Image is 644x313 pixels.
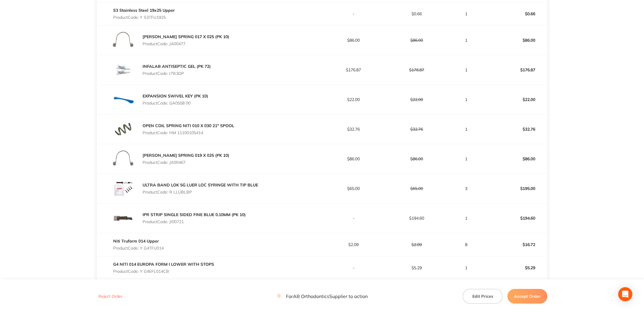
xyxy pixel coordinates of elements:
p: For AB Orthodontics Supplier to action [277,293,368,299]
img: ejJncGIyOQ [108,26,138,55]
button: Edit Prices [463,289,503,303]
p: $86.00 [322,38,385,43]
p: $195.00 [485,181,547,196]
a: ULTRA BAND LOK 5G LUER LOC SYRINGE WITH TIP BLUE [143,182,258,188]
img: bWNubDNtbw [108,55,138,85]
p: 1 [449,38,484,43]
p: 1 [449,68,484,72]
a: IPR STRIP SINGLE SIDED FINE BLUE 0.10MM (PK 10) [143,212,246,217]
p: 1 [449,216,484,221]
a: Niti Truform 014 Upper [113,238,159,244]
p: Product Code: R LLUBLBP [143,190,258,194]
img: ZHd0YWhyNg [108,174,138,203]
p: $176.87 [485,63,547,77]
p: - [322,11,385,16]
img: aGdsaDdsMQ [108,203,138,233]
p: $2.09 [322,242,385,247]
a: [PERSON_NAME] SPRING 017 X 025 (PK 10) [143,34,229,39]
button: Accept Order [507,289,547,303]
p: $32.76 [485,122,547,136]
p: Product Code: I79:3DP [143,71,211,76]
a: G4 NITI 014 EUROPA FORM I LOWER WITH STOPS [113,262,214,267]
a: OPEN COIL SPRING NITI 010 X 030 21" SPOOL [143,123,234,128]
p: $176.87 [322,68,385,72]
p: 1 [449,97,484,102]
p: $86.00 [385,156,448,161]
img: cGJ2cjB0cg [108,85,138,114]
p: 8 [449,242,484,247]
a: S3 Stainless Steel 19x25 Upper [113,8,175,13]
p: $22.00 [485,92,547,107]
p: $16.72 [485,238,547,252]
p: $65.00 [385,186,448,191]
p: 1 [449,127,484,132]
p: $32.76 [385,127,448,132]
p: Product Code: Y G4EFL014CB [113,269,214,274]
a: INFALAB ANTISEPTIC GEL (PK 72) [143,64,211,69]
p: Product Code: JA00467 [143,160,229,165]
img: dm93cW04ZQ [108,115,138,144]
p: $0.66 [485,7,547,21]
div: Open Intercom Messenger [618,287,632,301]
img: ZmMyMHl1Mw [108,144,138,174]
p: Product Code: JI00721 [143,219,246,224]
p: $5.29 [485,261,547,275]
p: $22.00 [322,97,385,102]
p: 1 [449,156,484,161]
p: $194.60 [485,211,547,225]
p: $0.66 [385,11,448,16]
a: [PERSON_NAME] SPRING 019 X 025 (PK 10) [143,153,229,158]
p: $65.00 [322,186,385,191]
p: Product Code: HM 11100105414 [143,130,234,135]
p: 1 [449,11,484,16]
p: $86.00 [485,152,547,166]
p: $176.87 [385,68,448,72]
p: $194.60 [385,216,448,221]
p: 1 [449,265,484,270]
button: Reject Order [97,294,124,299]
p: Product Code: GA0558 00 [143,101,208,105]
p: - [322,265,385,270]
p: Product Code: Y S3TFU1925 [113,15,175,20]
p: $5.29 [385,265,448,270]
p: Product Code: JA00477 [143,41,229,46]
p: - [322,216,385,221]
p: $86.00 [485,33,547,47]
p: 3 [449,186,484,191]
p: $86.00 [385,38,448,43]
p: Product Code: Y G4TFU014 [113,246,164,250]
p: $2.09 [385,242,448,247]
p: $32.76 [322,127,385,132]
a: EXPANSION SWIVEL KEY (PK 10) [143,93,208,99]
p: $22.00 [385,97,448,102]
p: $86.00 [322,156,385,161]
